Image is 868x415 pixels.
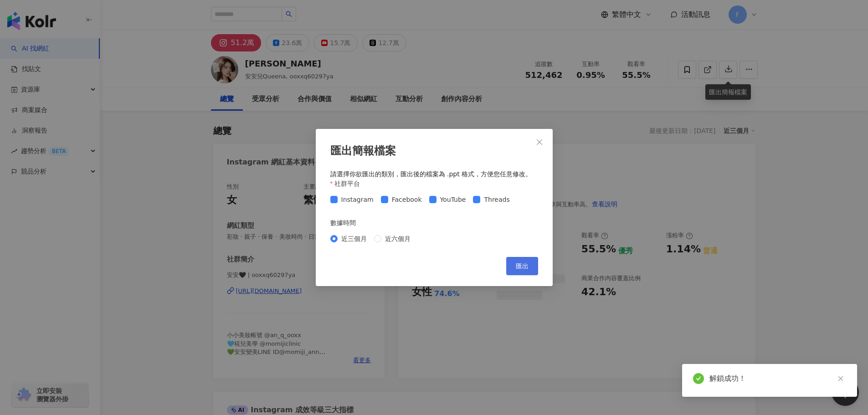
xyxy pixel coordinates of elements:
span: 近三個月 [338,234,370,244]
span: Facebook [388,195,426,205]
span: Instagram [338,195,377,205]
span: YouTube [437,195,470,205]
label: 數據時間 [330,218,362,228]
div: 請選擇你欲匯出的類別，匯出後的檔案為 .ppt 格式，方便您任意修改。 [330,170,538,179]
span: 近六個月 [381,234,414,244]
span: check-circle [693,373,704,384]
span: 匯出 [516,262,529,270]
span: close [536,138,543,146]
button: 匯出 [506,257,538,275]
label: 社群平台 [330,179,367,189]
span: Threads [480,195,513,205]
button: Close [530,133,549,151]
div: 解鎖成功！ [709,373,846,384]
span: close [837,375,844,382]
div: 匯出簡報檔案 [330,143,538,159]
